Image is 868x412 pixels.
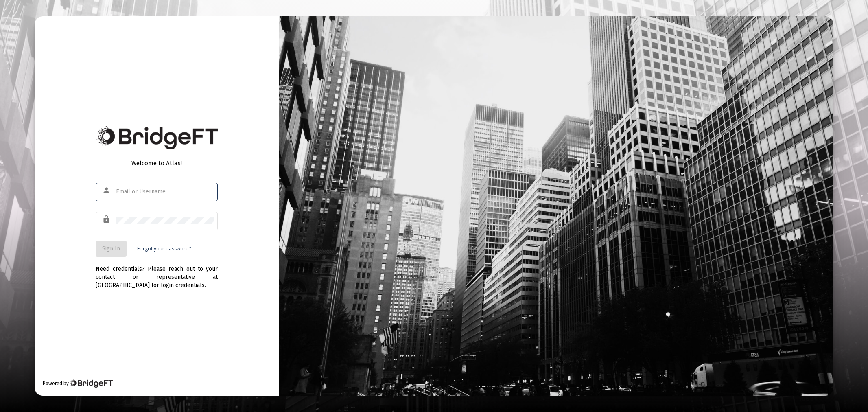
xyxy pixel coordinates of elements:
[96,257,218,289] div: Need credentials? Please reach out to your contact or representative at [GEOGRAPHIC_DATA] for log...
[96,126,218,149] img: Bridge Financial Technology Logo
[43,379,112,388] div: Powered by
[96,241,127,257] button: Sign In
[116,188,214,195] input: Email or Username
[102,215,112,224] mat-icon: lock
[70,379,112,388] img: Bridge Financial Technology Logo
[96,159,218,167] div: Welcome to Atlas!
[137,245,191,253] a: Forgot your password?
[102,186,112,195] mat-icon: person
[102,245,120,252] span: Sign In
